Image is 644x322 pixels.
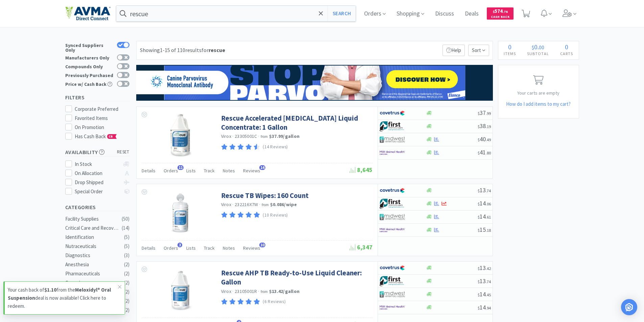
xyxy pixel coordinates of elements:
img: 77fca1acd8b6420a9015268ca798ef17_1.png [380,185,405,196]
span: Reviews [243,168,260,174]
a: Discuss [432,11,457,17]
span: 37 [478,109,491,117]
div: On Allocation [75,169,120,177]
div: ( 2 ) [124,261,129,269]
span: 13 [478,186,491,194]
span: · [232,288,234,294]
span: . 61 [486,215,491,220]
div: . [522,44,555,50]
div: ( 2 ) [124,306,129,314]
span: . 49 [486,137,491,142]
span: 15 [478,226,491,233]
span: 574 [493,8,508,14]
span: $ [478,215,480,220]
span: for [201,47,225,53]
span: . 99 [486,111,491,116]
span: $ [478,279,480,284]
img: 77fca1acd8b6420a9015268ca798ef17_1.png [380,263,405,273]
img: 67d67680309e4a0bb49a5ff0391dcc42_6.png [380,276,405,286]
div: ( 5 ) [124,242,129,250]
span: 8,645 [350,166,373,174]
img: 4dd14cff54a648ac9e977f0c5da9bc2e_5.png [380,212,405,222]
span: 13 [478,264,491,272]
div: Manufacturers Only [65,54,114,60]
div: ( 2 ) [124,279,129,287]
strong: rescue [209,47,225,53]
span: CB [108,134,114,139]
p: (10 Reviews) [263,212,288,219]
a: Virox [221,133,231,139]
a: Rescue AHP TB Ready-to-Use Liquid Cleaner: Gallon [221,268,371,287]
span: . 76 [503,9,508,14]
span: $ [478,124,480,129]
span: $ [532,44,534,51]
img: e170c75fa16f4f87aa70f315f390a55b_204786.png [166,268,195,312]
span: Orders [164,168,178,174]
span: 40 [478,135,491,143]
img: 4dd14cff54a648ac9e977f0c5da9bc2e_5.png [380,289,405,299]
div: ( 3 ) [124,251,129,259]
span: 3 [177,243,182,247]
span: 14 [478,303,491,311]
span: $ [493,9,495,14]
span: $ [478,201,480,206]
div: Nutraceuticals [65,242,120,250]
div: Synced Suppliers Only [65,42,114,52]
span: . 74 [486,279,491,284]
div: ( 2 ) [124,297,129,305]
span: 10 [259,243,265,247]
span: 0 [534,43,538,51]
span: Reviews [243,245,260,251]
span: 0 [508,43,511,51]
button: Search [328,6,356,21]
div: Drop Shipped [75,178,120,187]
span: . 42 [486,266,491,271]
img: 270780afb9f741988b54bd4f12466ba2_172889.jpeg [169,114,191,157]
span: · [232,201,234,207]
div: Showing 1-15 of 110 results [140,46,225,55]
p: (14 Reviews) [263,144,288,151]
strong: $1.10 [44,287,56,293]
div: In Stock [75,160,120,168]
img: f6b2451649754179b5b4e0c70c3f7cb0_2.png [380,148,405,158]
a: Rescue TB Wipes: 160 Count [221,191,309,200]
div: ( 50 ) [122,215,129,223]
div: Anesthesia [65,261,120,269]
a: Rescue Accelerated [MEDICAL_DATA] Liquid Concentrate: 1 Gallon [221,114,371,132]
img: 4dd14cff54a648ac9e977f0c5da9bc2e_5.png [380,134,405,145]
span: 41 [478,148,491,156]
div: Facility Supplies [65,215,120,223]
img: afd4a68a341e40a49ede32e5fd45c4a0.png [136,65,493,101]
span: 38 [478,122,491,130]
div: Favorited Items [75,114,129,122]
span: 0 [565,43,568,51]
strong: $13.42 / gallon [269,288,300,294]
strong: $37.99 / gallon [269,133,300,139]
img: 67d67680309e4a0bb49a5ff0391dcc42_6.png [380,121,405,131]
p: Help [443,45,465,56]
p: Your carts are empty [498,89,579,97]
span: from [261,134,268,139]
span: . 19 [486,124,491,129]
span: Has Cash Back [75,133,117,140]
span: . 45 [486,292,491,297]
h5: Categories [65,203,129,211]
span: Sort [468,45,489,56]
div: Critical Care and Recovery [65,224,120,232]
h5: Filters [65,94,129,101]
span: $ [478,188,480,193]
span: $ [478,137,480,142]
div: Grooming [65,279,120,287]
span: $ [478,292,480,297]
span: from [261,289,268,294]
img: f6b2451649754179b5b4e0c70c3f7cb0_2.png [380,302,405,313]
span: Track [204,245,215,251]
strong: $0.086 / wipe [270,201,297,207]
p: (6 Reviews) [263,298,286,305]
div: On Promotion [75,123,129,131]
span: 11 [177,165,184,170]
span: 232216X7W [235,201,258,207]
div: Diagnostics [65,251,120,259]
span: · [259,201,260,207]
a: Deals [462,11,481,17]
